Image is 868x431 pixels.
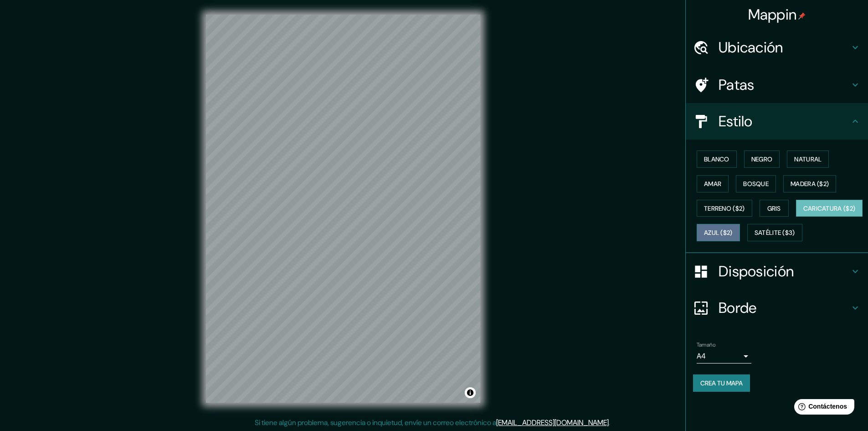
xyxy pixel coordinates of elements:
iframe: Lanzador de widgets de ayuda [787,395,858,421]
font: . [609,418,610,427]
font: Natural [794,155,822,163]
div: Disposición [686,253,868,290]
button: Amar [697,175,729,192]
button: Azul ($2) [697,224,740,241]
font: Patas [719,75,755,94]
font: Blanco [704,155,729,163]
font: Borde [719,298,757,317]
font: Terreno ($2) [704,204,745,213]
button: Terreno ($2) [697,200,752,217]
div: A4 [697,349,751,363]
font: Mappin [748,5,797,24]
img: pin-icon.png [798,12,806,20]
a: [EMAIL_ADDRESS][DOMAIN_NAME] [496,418,609,427]
font: A4 [697,351,706,361]
button: Caricatura ($2) [796,200,863,217]
font: Gris [767,204,781,213]
font: Estilo [719,112,753,131]
button: Negro [744,151,780,168]
button: Madera ($2) [783,175,836,192]
font: Ubicación [719,38,783,57]
div: Ubicación [686,29,868,66]
button: Crea tu mapa [693,374,750,392]
font: . [610,417,611,427]
font: Tamaño [697,341,715,348]
font: Madera ($2) [791,180,829,188]
button: Gris [760,200,789,217]
canvas: Mapa [206,15,480,403]
font: Crea tu mapa [700,379,743,387]
font: Amar [704,180,721,188]
button: Satélite ($3) [747,224,802,241]
button: Blanco [697,151,737,168]
button: Bosque [736,175,776,192]
button: Activar o desactivar atribución [465,387,476,398]
font: Azul ($2) [704,229,733,237]
div: Patas [686,67,868,103]
font: Disposición [719,262,794,281]
font: Si tiene algún problema, sugerencia o inquietud, envíe un correo electrónico a [255,418,496,427]
div: Borde [686,290,868,326]
font: . [611,417,613,427]
font: Caricatura ($2) [803,204,856,213]
font: Satélite ($3) [755,229,795,237]
font: Negro [751,155,773,163]
button: Natural [787,151,829,168]
font: Bosque [743,180,769,188]
div: Estilo [686,103,868,140]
